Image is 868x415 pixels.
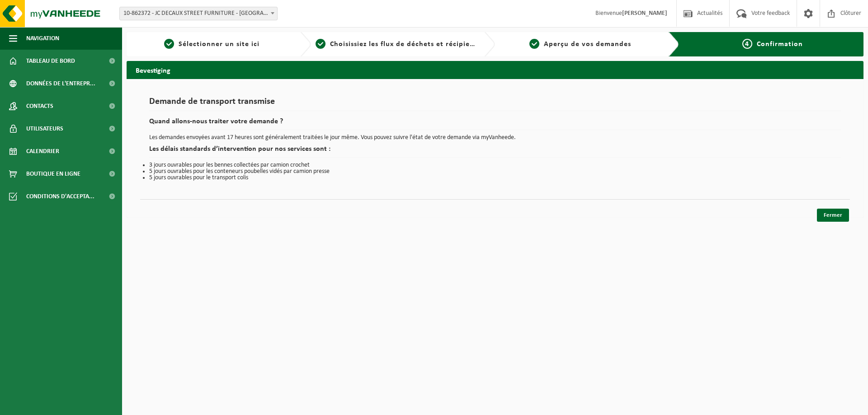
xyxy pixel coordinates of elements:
[316,39,477,50] a: 2Choisissiez les flux de déchets et récipients
[120,7,277,20] span: 10-862372 - JC DECAUX STREET FURNITURE - BRUXELLES
[131,39,293,50] a: 1Sélectionner un site ici
[26,163,80,185] span: Boutique en ligne
[164,39,174,49] span: 1
[179,41,259,48] span: Sélectionner un site ici
[26,27,59,50] span: Navigation
[149,135,841,141] p: Les demandes envoyées avant 17 heures sont généralement traitées le jour même. Vous pouvez suivre...
[26,72,95,95] span: Données de l'entrepr...
[500,39,661,50] a: 3Aperçu de vos demandes
[622,10,667,17] strong: [PERSON_NAME]
[149,175,841,181] li: 5 jours ouvrables pour le transport colis
[127,61,863,79] h2: Bevestiging
[26,95,53,117] span: Contacts
[544,41,631,48] span: Aperçu de vos demandes
[529,39,539,49] span: 3
[26,117,63,140] span: Utilisateurs
[149,118,841,130] h2: Quand allons-nous traiter votre demande ?
[119,7,278,20] span: 10-862372 - JC DECAUX STREET FURNITURE - BRUXELLES
[330,41,481,48] span: Choisissiez les flux de déchets et récipients
[149,145,841,158] h2: Les délais standards d’intervention pour nos services sont :
[26,50,75,72] span: Tableau de bord
[316,39,325,49] span: 2
[149,97,841,111] h1: Demande de transport transmise
[149,168,841,175] li: 5 jours ouvrables pour les conteneurs poubelles vidés par camion presse
[742,39,752,49] span: 4
[26,185,94,208] span: Conditions d'accepta...
[26,140,59,163] span: Calendrier
[757,41,803,48] span: Confirmation
[817,209,849,222] a: Fermer
[149,162,841,168] li: 3 jours ouvrables pour les bennes collectées par camion crochet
